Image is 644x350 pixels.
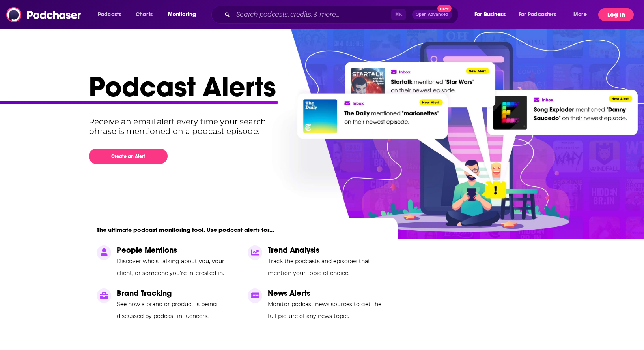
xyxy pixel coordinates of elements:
[416,13,448,17] span: Open Advanced
[391,9,406,20] span: ⌘ K
[136,9,153,20] span: Charts
[98,9,121,20] span: Podcasts
[268,245,389,255] p: Trend Analysis
[117,298,238,322] p: See how a brand or product is being discussed by podcast influencers.
[97,226,274,233] p: The ultimate podcast monitoring tool. Use podcast alerts for...
[437,5,452,12] span: New
[233,8,391,21] input: Search podcasts, credits, & more...
[268,255,389,279] p: Track the podcasts and episodes that mention your topic of choice.
[92,8,131,21] button: open menu
[469,8,515,21] button: open menu
[162,8,206,21] button: open menu
[117,245,238,255] p: People Mentions
[412,10,452,19] button: Open AdvancedNew
[117,255,238,279] p: Discover who's talking about you, your client, or someone you're interested in.
[117,288,238,298] p: Brand Tracking
[474,9,506,20] span: For Business
[513,8,568,21] button: open menu
[573,9,587,20] span: More
[89,70,549,104] h1: Podcast Alerts
[568,8,597,21] button: open menu
[131,8,157,21] a: Charts
[219,6,466,24] div: Search podcasts, credits, & more...
[89,149,168,164] button: Create an Alert
[519,9,556,20] span: For Podcasters
[6,7,82,22] img: Podchaser - Follow, Share and Rate Podcasts
[168,9,196,20] span: Monitoring
[268,298,389,322] p: Monitor podcast news sources to get the full picture of any news topic.
[89,117,281,136] p: Receive an email alert every time your search phrase is mentioned on a podcast episode.
[268,288,389,298] p: News Alerts
[598,8,634,21] button: Log In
